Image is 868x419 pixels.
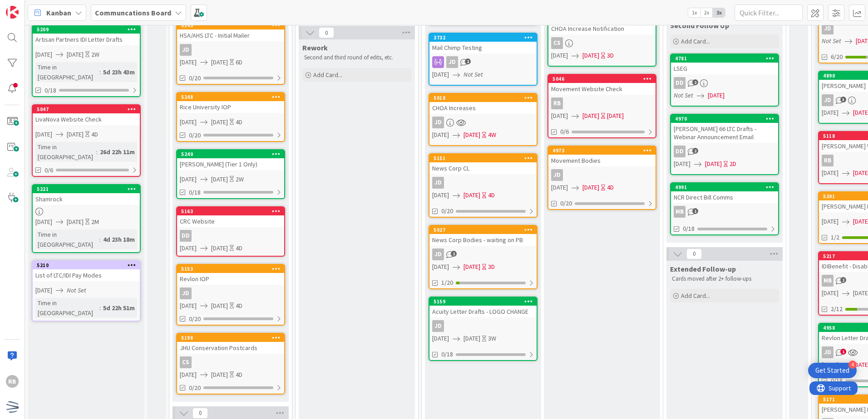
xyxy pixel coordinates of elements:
[189,188,201,197] span: 0/18
[6,400,19,413] img: avatar
[304,54,409,61] p: Second and third round of edits, etc.
[6,375,19,388] div: RB
[548,37,656,49] div: CS
[434,155,537,161] div: 5151
[429,154,537,174] div: 5151News Corp CL
[181,335,284,341] div: 5198
[429,94,537,114] div: 5018CHOA Increases
[488,262,495,272] div: 3D
[99,234,101,244] span: :
[582,111,599,121] span: [DATE]
[33,34,140,45] div: Artisan Partners IDI Letter Drafts
[432,262,449,272] span: [DATE]
[91,50,99,59] div: 2W
[177,44,284,56] div: JD
[822,155,833,166] div: RB
[822,37,841,45] i: Not Set
[429,177,537,189] div: JD
[67,286,86,294] i: Not Set
[319,27,334,38] span: 0
[548,155,656,166] div: Movement Bodies
[33,261,140,269] div: 5210
[674,91,693,99] i: Not Set
[692,208,698,214] span: 1
[177,207,284,227] div: 5163CRC Website
[33,105,140,113] div: 5047
[582,183,599,192] span: [DATE]
[582,51,599,60] span: [DATE]
[211,117,228,127] span: [DATE]
[429,226,537,246] div: 5027News Corp Bodies - waiting on PB
[548,146,656,155] div: 4973
[181,22,284,29] div: 5143
[33,193,140,205] div: Shamrock
[33,25,140,45] div: 5209Artisan Partners IDI Letter Drafts
[236,175,244,184] div: 2W
[211,244,228,253] span: [DATE]
[840,349,846,355] span: 1
[429,154,537,162] div: 5151
[432,320,444,332] div: JD
[429,102,537,114] div: CHOA Increases
[671,77,778,89] div: DD
[551,183,568,192] span: [DATE]
[211,301,228,311] span: [DATE]
[713,8,725,17] span: 3x
[681,37,710,45] span: Add Card...
[37,106,140,112] div: 5047
[831,376,843,385] span: 0/18
[37,186,140,192] div: 5221
[192,408,208,419] span: 0
[101,234,137,244] div: 4d 23h 18m
[33,185,140,205] div: 5221Shamrock
[67,130,84,139] span: [DATE]
[46,7,71,18] span: Kanban
[671,54,778,74] div: 4781LSEG
[674,77,686,89] div: DD
[177,265,284,273] div: 5153
[19,1,41,12] span: Support
[429,306,537,317] div: Acuity Letter Drafts - LOGO CHANGE
[181,151,284,157] div: 5240
[429,297,537,317] div: 5159Acuity Letter Drafts - LOGO CHANGE
[177,93,284,101] div: 5248
[674,146,686,157] div: DD
[35,62,99,82] div: Time in [GEOGRAPHIC_DATA]
[95,8,171,17] b: Communcations Board
[552,76,656,82] div: 5046
[35,229,99,249] div: Time in [GEOGRAPHIC_DATA]
[33,105,140,125] div: 5047LivaNova Website Check
[808,363,857,378] div: Open Get Started checklist, remaining modules: 4
[548,75,656,95] div: 5046Movement Website Check
[177,21,284,41] div: 5143HSA/AHS LTC - Initial Mailer
[671,206,778,218] div: MB
[488,334,496,343] div: 3W
[91,130,98,139] div: 4D
[848,361,857,369] div: 4
[730,159,736,169] div: 2D
[91,217,99,227] div: 2M
[101,67,137,77] div: 5d 23h 43m
[441,350,453,359] span: 0/18
[67,217,84,227] span: [DATE]
[429,56,537,68] div: JD
[99,67,101,77] span: :
[177,265,284,285] div: 5153Revlon IOP
[429,320,537,332] div: JD
[180,287,192,299] div: JD
[236,117,242,127] div: 4D
[211,58,228,67] span: [DATE]
[831,52,843,62] span: 6/20
[67,50,84,59] span: [DATE]
[236,370,242,380] div: 4D
[560,199,572,208] span: 0/20
[548,83,656,95] div: Movement Website Check
[815,366,849,375] div: Get Started
[551,51,568,60] span: [DATE]
[822,360,838,370] span: [DATE]
[33,261,140,281] div: 5210List of LTC/IDI Pay Modes
[432,130,449,140] span: [DATE]
[675,55,778,62] div: 4781
[35,217,52,227] span: [DATE]
[180,370,197,380] span: [DATE]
